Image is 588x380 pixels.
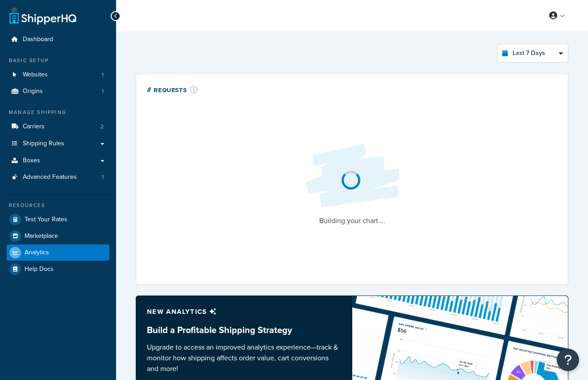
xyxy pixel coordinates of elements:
[299,137,406,215] img: Loading...
[7,83,109,100] li: Origins
[7,211,109,228] a: Test Your Rates
[7,135,109,152] a: Shipping Rules
[23,140,64,148] span: Shipping Rules
[7,83,109,100] a: Origins1
[147,325,342,335] h3: Build a Profitable Shipping Strategy
[23,157,40,165] span: Boxes
[7,152,109,169] a: Boxes
[7,169,109,186] li: Advanced Features
[7,31,109,48] a: Dashboard
[7,67,109,83] li: Websites
[25,216,67,224] span: Test Your Rates
[7,245,109,261] a: Analytics
[23,71,48,79] span: Websites
[23,123,45,131] span: Carriers
[7,118,109,135] li: Carriers
[7,261,109,277] a: Help Docs
[557,349,579,371] button: Open Resource Center
[7,67,109,83] a: Websites1
[23,173,77,181] span: Advanced Features
[147,342,342,374] p: Upgrade to access an improved analytics experience—track & monitor how shipping affects order val...
[299,215,406,227] p: Building your chart....
[147,305,342,318] p: New analytics
[25,232,58,240] span: Marketplace
[7,228,109,244] a: Marketplace
[25,249,49,257] span: Analytics
[23,36,53,43] span: Dashboard
[7,57,109,64] div: Basic Setup
[25,266,54,273] span: Help Docs
[147,84,198,95] div: # Requests
[102,71,104,79] span: 1
[23,88,43,95] span: Origins
[100,123,104,131] span: 2
[102,88,104,95] span: 1
[102,173,104,181] span: 1
[7,169,109,186] a: Advanced Features1
[7,118,109,135] a: Carriers2
[7,202,109,209] div: Resources
[7,109,109,116] div: Manage Shipping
